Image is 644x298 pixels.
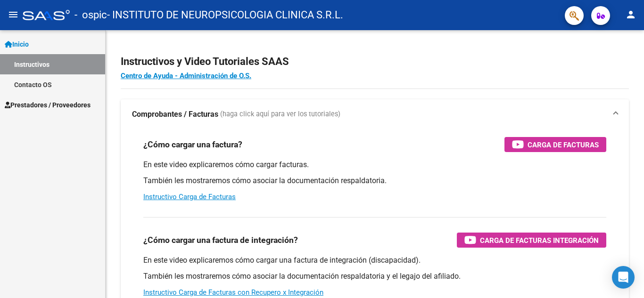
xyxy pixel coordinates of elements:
span: Inicio [5,39,29,49]
a: Instructivo Carga de Facturas [143,193,236,201]
span: Carga de Facturas [528,139,599,151]
button: Carga de Facturas [504,137,606,152]
h3: ¿Cómo cargar una factura de integración? [143,234,298,247]
h2: Instructivos y Video Tutoriales SAAS [121,53,629,71]
p: También les mostraremos cómo asociar la documentación respaldatoria y el legajo del afiliado. [143,271,606,282]
a: Centro de Ayuda - Administración de O.S. [121,72,251,80]
span: Carga de Facturas Integración [480,234,599,246]
mat-expansion-panel-header: Comprobantes / Facturas (haga click aquí para ver los tutoriales) [121,99,629,129]
span: - ospic [74,5,107,25]
mat-icon: menu [8,9,19,20]
span: - INSTITUTO DE NEUROPSICOLOGIA CLINICA S.R.L. [107,5,343,25]
strong: Comprobantes / Facturas [132,109,218,120]
div: Open Intercom Messenger [612,266,635,289]
p: También les mostraremos cómo asociar la documentación respaldatoria. [143,176,606,186]
p: En este video explicaremos cómo cargar facturas. [143,160,606,170]
p: En este video explicaremos cómo cargar una factura de integración (discapacidad). [143,255,606,266]
h3: ¿Cómo cargar una factura? [143,138,242,151]
span: Prestadores / Proveedores [5,100,91,110]
a: Instructivo Carga de Facturas con Recupero x Integración [143,288,323,297]
button: Carga de Facturas Integración [457,233,606,248]
span: (haga click aquí para ver los tutoriales) [220,109,340,120]
mat-icon: person [625,9,636,20]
